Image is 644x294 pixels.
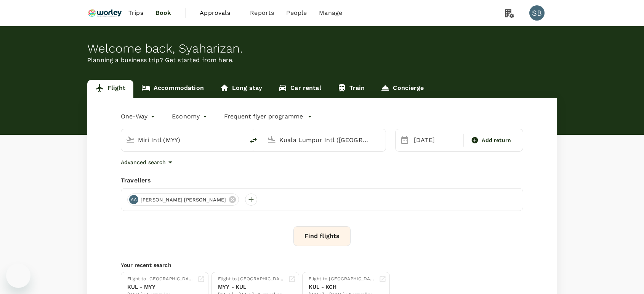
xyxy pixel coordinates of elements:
div: KUL - MYY [127,283,194,291]
p: Planning a business trip? Get started from here. [87,56,557,65]
div: Economy [172,110,209,123]
button: Advanced search [121,158,175,167]
iframe: Button to launch messaging window [6,264,30,288]
a: Flight [87,80,133,98]
span: Approvals [200,8,238,18]
p: Advanced search [121,158,166,166]
a: Train [329,80,373,98]
div: Travellers [121,176,523,185]
img: Ranhill Worley Sdn Bhd [87,5,122,21]
a: Long stay [212,80,270,98]
div: AA[PERSON_NAME] [PERSON_NAME] [127,193,239,206]
input: Going to [279,134,370,146]
span: Book [155,8,171,18]
span: [PERSON_NAME] [PERSON_NAME] [136,196,231,204]
div: Flight to [GEOGRAPHIC_DATA] [127,275,194,283]
input: Depart from [138,134,228,146]
button: delete [244,131,263,150]
p: Your recent search [121,261,523,269]
button: Frequent flyer programme [224,112,312,121]
a: Car rental [270,80,329,98]
div: MYY - KUL [218,283,285,291]
span: Add return [482,136,511,144]
span: People [286,8,307,18]
span: Manage [319,8,342,18]
div: Welcome back , Syaharizan . [87,42,557,56]
div: Flight to [GEOGRAPHIC_DATA] [218,275,285,283]
button: Open [239,139,240,141]
div: SB [529,5,545,21]
span: Reports [250,8,274,18]
a: Accommodation [133,80,212,98]
div: KUL - KCH [309,283,376,291]
span: Trips [128,8,143,18]
button: Open [380,139,382,141]
button: Find flights [293,226,351,246]
div: One-Way [121,110,157,123]
div: AA [129,195,138,204]
p: Frequent flyer programme [224,112,303,121]
div: [DATE] [411,133,462,148]
div: Flight to [GEOGRAPHIC_DATA] [309,275,376,283]
a: Concierge [373,80,431,98]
